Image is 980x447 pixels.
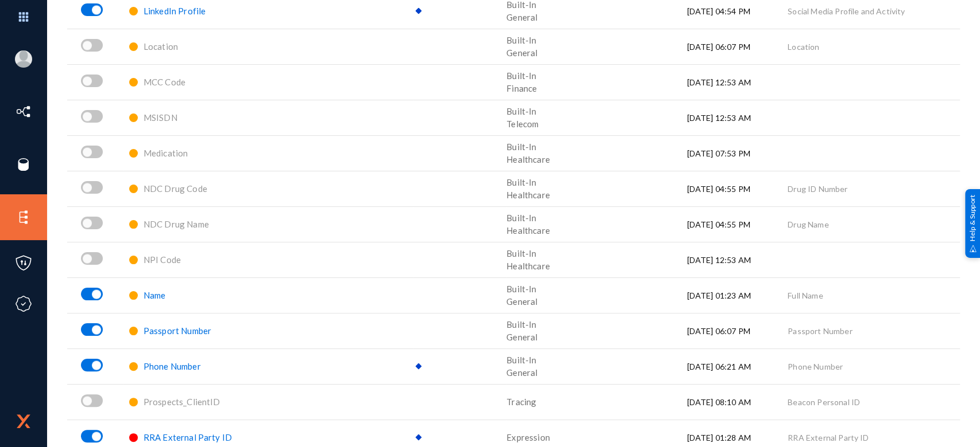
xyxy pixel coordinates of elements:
a: NDC Drug Name [144,219,209,229]
a: Passport Number [144,326,211,336]
td: [DATE] 12:53 AM [687,64,788,100]
a: Prospects_ClientID [144,397,220,407]
td: Full Name [788,277,960,313]
span: Telecom [506,119,539,129]
span: General [506,367,537,378]
span: Built-In [506,70,536,81]
img: help_support.svg [969,245,977,252]
span: NDC Drug Name [144,219,209,229]
td: Phone Number [788,348,960,384]
span: LinkedIn Profile [144,6,206,16]
a: Name [144,291,166,300]
span: MCC Code [144,77,185,87]
a: LinkedIn Profile [144,6,206,16]
td: Beacon Personal ID [788,384,960,419]
span: Healthcare [506,154,550,164]
span: Built-In [506,35,536,45]
img: blank-profile-picture.png [15,50,32,68]
img: app launcher [6,5,41,29]
span: RRA External Party ID [144,432,232,442]
img: icon-compliance.svg [15,295,32,312]
span: Built-In [506,248,536,258]
span: Expression [506,432,550,442]
img: icon-sources.svg [15,156,32,173]
span: Phone Number [144,361,201,371]
a: RRA External Party ID [144,433,232,442]
a: NPI Code [144,255,181,265]
span: NDC Drug Code [144,183,207,194]
span: General [506,296,537,307]
td: [DATE] 08:10 AM [687,384,788,419]
td: [DATE] 06:07 PM [687,29,788,64]
img: icon-policies.svg [15,254,32,272]
span: Finance [506,83,537,93]
span: Built-In [506,177,536,187]
span: Healthcare [506,190,550,200]
a: Phone Number [144,362,201,371]
span: MSISDN [144,112,177,123]
td: Location [788,29,960,64]
td: [DATE] 12:53 AM [687,242,788,277]
td: Drug ID Number [788,171,960,206]
td: [DATE] 04:55 PM [687,206,788,242]
span: Built-In [506,142,536,152]
a: MCC Code [144,77,185,87]
span: Built-In [506,106,536,116]
span: General [506,12,537,22]
div: Help & Support [965,189,980,258]
a: Location [144,42,178,52]
td: [DATE] 06:21 AM [687,348,788,384]
span: Tracing [506,397,536,407]
span: Healthcare [506,225,550,236]
span: Location [144,41,178,52]
td: [DATE] 04:55 PM [687,171,788,206]
span: Built-In [506,213,536,223]
span: General [506,48,537,58]
span: Prospects_ClientID [144,397,220,407]
td: [DATE] 01:23 AM [687,277,788,313]
span: Built-In [506,319,536,330]
a: NDC Drug Code [144,184,207,194]
td: [DATE] 12:53 AM [687,100,788,135]
td: Passport Number [788,313,960,348]
span: Medication [144,148,188,158]
td: [DATE] 06:07 PM [687,313,788,348]
a: MSISDN [144,113,177,123]
span: Built-In [506,355,536,365]
td: Drug Name [788,206,960,242]
span: Built-In [506,284,536,294]
a: Medication [144,148,188,158]
span: Healthcare [506,261,550,271]
img: icon-elements.svg [15,209,32,226]
span: General [506,332,537,342]
td: [DATE] 07:53 PM [687,135,788,171]
img: icon-inventory.svg [15,103,32,120]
